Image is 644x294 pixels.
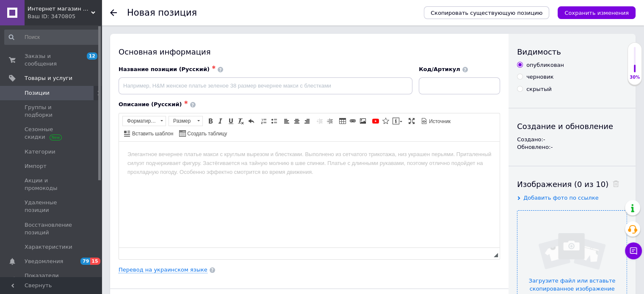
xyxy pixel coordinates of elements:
div: Изображения (0 из 10) [517,179,627,190]
div: черновик [526,73,553,81]
a: Убрать форматирование [236,116,246,126]
a: Курсив (Ctrl+I) [216,116,225,126]
span: Группы и подборки [25,104,78,119]
span: Импорт [25,162,47,170]
span: Сезонные скидки [25,126,78,141]
span: Показатели работы компании [25,272,78,287]
span: 15 [90,258,100,265]
span: Размер [169,116,194,126]
a: Перевод на украинском языке [119,267,207,273]
a: Уменьшить отступ [315,116,324,126]
div: Вернуться назад [110,9,117,16]
span: ✱ [184,100,188,105]
a: Полужирный (Ctrl+B) [206,116,215,126]
span: Создать таблицу [186,130,227,137]
span: ✱ [212,65,216,70]
span: 12 [87,52,97,60]
a: Отменить (Ctrl+Z) [246,116,256,126]
span: 79 [80,258,90,265]
span: Код/Артикул [419,66,460,72]
a: Форматирование [122,116,166,126]
a: Вставить / удалить маркированный список [269,116,279,126]
span: Описание (Русский) [119,101,182,107]
div: опубликован [526,61,564,69]
button: Чат с покупателем [625,242,642,259]
div: Создано: - [517,136,627,143]
span: Скопировать существующую позицию [431,10,542,16]
a: Изображение [358,116,368,126]
a: Вставить сообщение [391,116,404,126]
div: скрытый [526,85,552,93]
a: По центру [292,116,301,126]
div: Основная информация [119,47,500,57]
span: Удаленные позиции [25,199,78,214]
div: 30% [628,74,641,80]
span: Добавить фото по ссылке [523,195,599,201]
div: Видимость [517,47,627,57]
a: Добавить видео с YouTube [371,116,380,126]
button: Сохранить изменения [558,6,636,19]
button: Скопировать существующую позицию [424,6,549,19]
span: Заказы и сообщения [25,52,78,68]
span: Категории [25,148,55,156]
span: Товары и услуги [25,74,72,82]
div: Обновлено: - [517,143,627,151]
a: Увеличить отступ [325,116,334,126]
span: Вставить шаблон [131,130,173,137]
span: Источник [428,118,451,125]
input: Поиск [4,30,100,45]
a: Таблица [338,116,347,126]
div: Создание и обновление [517,121,627,132]
a: Создать таблицу [178,129,228,138]
i: Сохранить изменения [564,10,629,16]
h1: Новая позиция [127,8,197,18]
a: Размер [169,116,203,126]
a: Развернуть [407,116,416,126]
span: Характеристики [25,243,72,251]
span: Перетащите для изменения размера [494,253,498,257]
div: Подсчет символов [488,250,494,258]
div: Ваш ID: 3470805 [28,13,102,20]
iframe: Визуальный текстовый редактор, 9C6FEE09-ED8A-4DC8-B735-B99D6A019E5E [119,142,500,247]
a: Вставить иконку [381,116,390,126]
a: По левому краю [282,116,291,126]
a: Подчеркнутый (Ctrl+U) [226,116,235,126]
a: Вставить шаблон [123,129,174,138]
span: Позиции [25,89,50,97]
a: Источник [420,116,452,126]
a: Вставить / удалить нумерованный список [259,116,268,126]
span: Восстановление позиций [25,221,78,236]
a: По правому краю [302,116,312,126]
a: Вставить/Редактировать ссылку (Ctrl+L) [348,116,357,126]
input: Например, H&M женское платье зеленое 38 размер вечернее макси с блестками [119,77,412,94]
span: Интернет магазин обуви "Скороходик" [28,5,91,13]
span: Форматирование [123,116,158,126]
span: Акции и промокоды [25,177,78,192]
span: Уведомления [25,258,63,265]
div: 30% Качество заполнения [627,42,642,85]
span: Название позиции (Русский) [119,66,210,72]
